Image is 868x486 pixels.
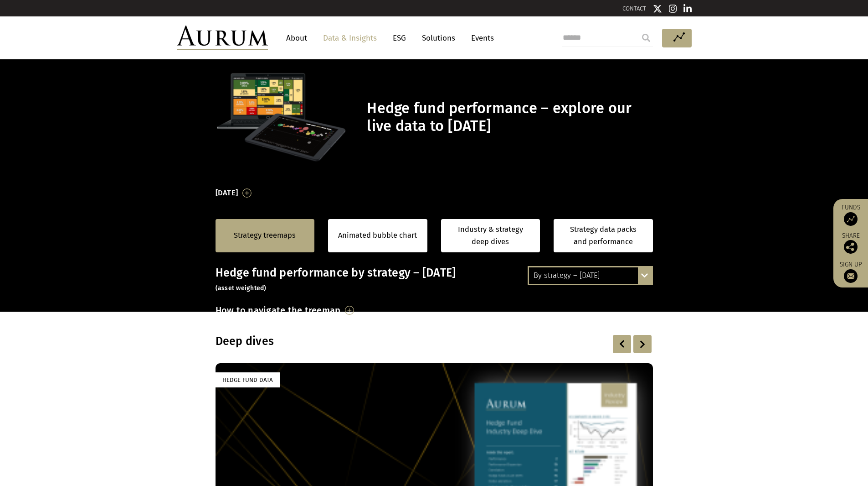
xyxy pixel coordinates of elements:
[388,30,411,47] a: ESG
[844,212,858,226] img: Access Funds
[622,5,646,12] a: CONTACT
[653,4,662,13] img: Twitter icon
[417,30,460,47] a: Solutions
[669,4,677,13] img: Instagram icon
[318,30,381,47] a: Data & Insights
[554,219,653,252] a: Strategy data packs and performance
[216,303,341,318] h3: How to navigate the treemap
[838,261,863,283] a: Sign up
[838,233,863,254] div: Share
[216,266,653,293] h3: Hedge fund performance by strategy – [DATE]
[216,334,535,348] h3: Deep dives
[177,26,268,50] img: Aurum
[844,269,858,283] img: Sign up to our newsletter
[529,267,652,284] div: By strategy – [DATE]
[637,29,655,47] input: Submit
[683,4,692,13] img: Linkedin icon
[282,30,312,47] a: About
[838,204,863,226] a: Funds
[216,186,238,200] h3: [DATE]
[338,230,417,241] a: Animated bubble chart
[844,240,858,254] img: Share this post
[216,284,267,292] small: (asset weighted)
[367,99,650,135] h1: Hedge fund performance – explore our live data to [DATE]
[234,230,296,241] a: Strategy treemaps
[216,372,280,387] div: Hedge Fund Data
[441,219,540,252] a: Industry & strategy deep dives
[467,30,494,47] a: Events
